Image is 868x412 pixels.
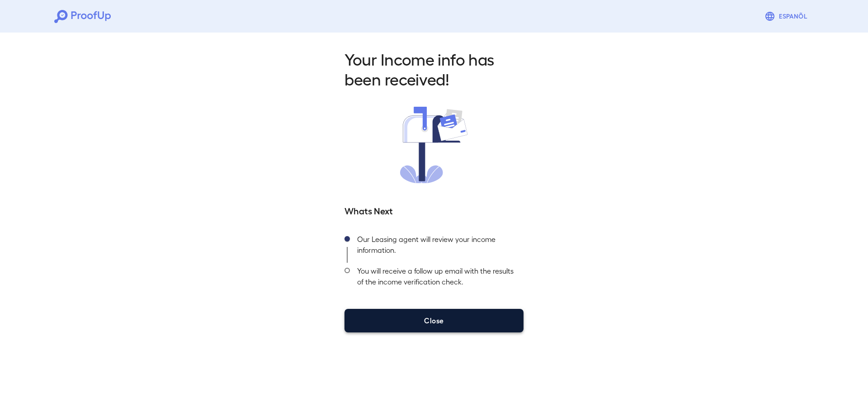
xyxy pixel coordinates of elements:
img: received.svg [400,107,468,183]
div: Our Leasing agent will review your income information. [350,231,524,263]
h2: Your Income info has been received! [344,49,524,89]
button: Close [344,309,524,332]
div: You will receive a follow up email with the results of the income verification check. [350,263,524,294]
button: Espanõl [761,7,814,25]
h5: Whats Next [344,204,524,217]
